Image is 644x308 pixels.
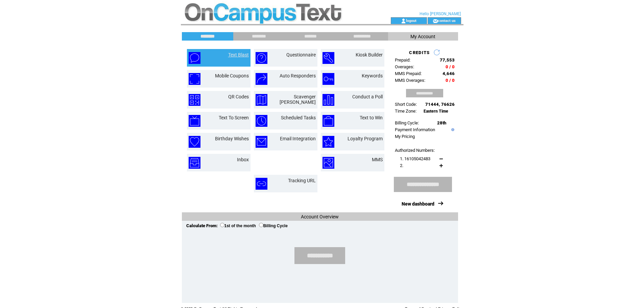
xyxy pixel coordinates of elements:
[395,64,414,69] span: Overages:
[215,73,249,78] a: Mobile Coupons
[189,94,200,106] img: qr-codes.png
[446,64,455,69] span: 0 / 0
[228,94,249,99] a: QR Codes
[437,120,446,125] span: 28th
[395,127,435,132] a: Payment Information
[409,50,430,55] span: CREDITS
[301,214,339,219] span: Account Overview
[425,102,455,107] span: 71444, 76626
[256,178,267,190] img: tracking-url.png
[323,136,334,148] img: loyalty-program.png
[360,115,383,120] a: Text to Win
[323,52,334,64] img: kiosk-builder.png
[189,157,200,169] img: inbox.png
[189,52,200,64] img: text-blast.png
[237,157,249,162] a: Inbox
[215,136,249,141] a: Birthday Wishes
[406,18,416,23] a: logout
[323,115,334,127] img: text-to-win.png
[348,136,383,141] a: Loyalty Program
[219,115,249,120] a: Text To Screen
[402,201,434,207] a: New dashboard
[433,18,438,24] img: contact_us_icon.gif
[256,73,267,85] img: auto-responders.png
[323,157,334,169] img: mms.png
[259,223,288,228] label: Billing Cycle
[420,11,461,16] span: Hello [PERSON_NAME]
[401,18,406,24] img: account_icon.gif
[356,52,383,57] a: Kiosk Builder
[220,223,256,228] label: 1st of the month
[352,94,383,99] a: Conduct a Poll
[395,57,410,63] span: Prepaid:
[395,109,416,114] span: Time Zone:
[395,71,422,76] span: MMS Prepaid:
[400,156,430,161] span: 1. 16105042483
[438,18,456,23] a: contact us
[189,115,200,127] img: text-to-screen.png
[189,73,200,85] img: mobile-coupons.png
[395,148,435,153] span: Authorized Numbers:
[323,94,334,106] img: conduct-a-poll.png
[395,78,425,83] span: MMS Overages:
[440,57,455,63] span: 77,553
[228,52,249,57] a: Text Blast
[372,157,383,162] a: MMS
[280,94,316,105] a: Scavenger [PERSON_NAME]
[256,94,267,106] img: scavenger-hunt.png
[256,115,267,127] img: scheduled-tasks.png
[395,134,415,139] a: My Pricing
[286,52,316,57] a: Questionnaire
[280,73,316,78] a: Auto Responders
[323,73,334,85] img: keywords.png
[189,136,200,148] img: birthday-wishes.png
[186,223,218,228] span: Calculate From:
[256,136,267,148] img: email-integration.png
[280,136,316,141] a: Email Integration
[288,178,316,183] a: Tracking URL
[443,71,455,76] span: 4,646
[395,120,419,125] span: Billing Cycle:
[220,223,224,227] input: 1st of the month
[410,34,435,39] span: My Account
[362,73,383,78] a: Keywords
[281,115,316,120] a: Scheduled Tasks
[446,78,455,83] span: 0 / 0
[395,102,417,107] span: Short Code:
[450,128,454,131] img: help.gif
[259,223,263,227] input: Billing Cycle
[400,163,403,168] span: 2.
[424,109,448,114] span: Eastern Time
[256,52,267,64] img: questionnaire.png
